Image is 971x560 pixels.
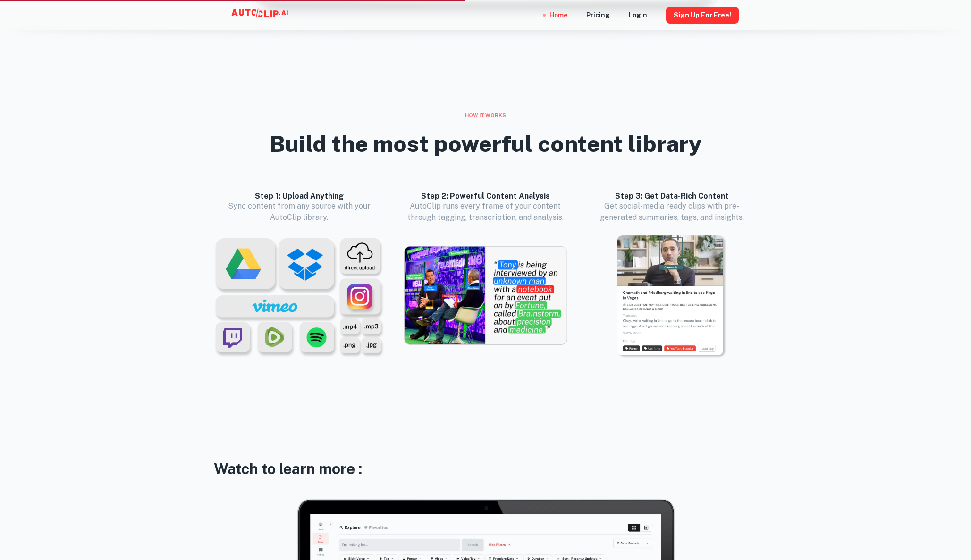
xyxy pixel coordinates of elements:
p: Get social-media ready clips with pre-generated summaries, tags, and insights. [586,201,758,223]
img: lightmode [616,234,727,359]
h3: Watch to learn more : [214,458,758,480]
h2: Build the most powerful content library [269,130,702,158]
div: How it works [214,111,758,119]
button: Sign Up for free! [666,7,739,24]
img: lightmode [214,238,385,358]
h6: Step 2: Powerful Content Analysis [404,192,567,201]
p: AutoClip runs every frame of your content through tagging, transcription, and analysis. [404,201,567,223]
h6: Step 1: Upload Anything [214,192,385,201]
p: Sync content from any source with your AutoClip library. [214,201,385,223]
h6: Step 3: Get Data-Rich Content [586,192,758,201]
img: lightmode [404,246,567,346]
